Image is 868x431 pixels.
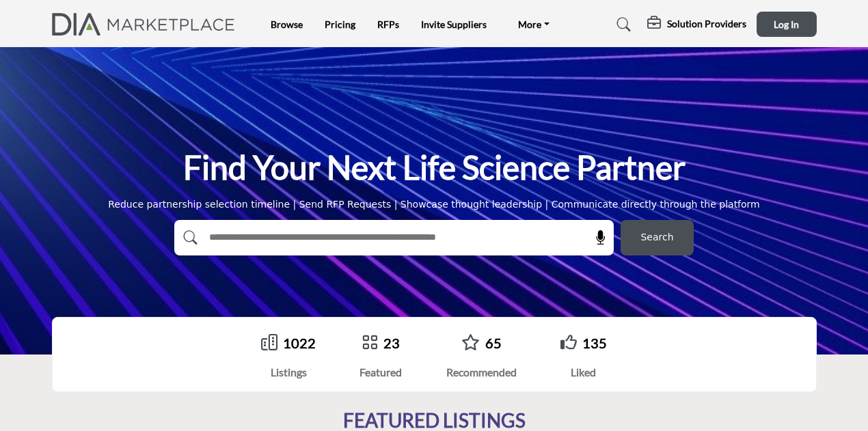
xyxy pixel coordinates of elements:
i: Go to Liked [560,334,577,350]
a: 1022 [283,335,316,351]
a: Go to Featured [362,334,378,352]
a: Pricing [325,18,355,30]
a: 65 [485,335,502,351]
div: Recommended [446,364,517,380]
div: Featured [360,364,402,380]
a: Go to Recommended [461,334,480,352]
span: Log In [774,18,799,30]
div: Reduce partnership selection timeline | Send RFP Requests | Showcase thought leadership | Communi... [108,197,760,212]
a: RFPs [377,18,399,30]
span: Search [640,230,673,245]
a: Invite Suppliers [421,18,487,30]
a: Search [603,14,640,36]
div: Liked [560,364,607,380]
button: Search [621,220,694,255]
a: 135 [582,335,607,351]
div: Solution Providers [647,16,746,33]
a: More [508,15,559,34]
div: Listings [261,364,316,380]
h1: Find Your Next Life Science Partner [183,146,686,189]
a: Browse [271,18,303,30]
button: Log In [757,12,817,37]
img: Site Logo [52,13,243,36]
a: 23 [383,335,400,351]
h5: Solution Providers [667,18,746,30]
